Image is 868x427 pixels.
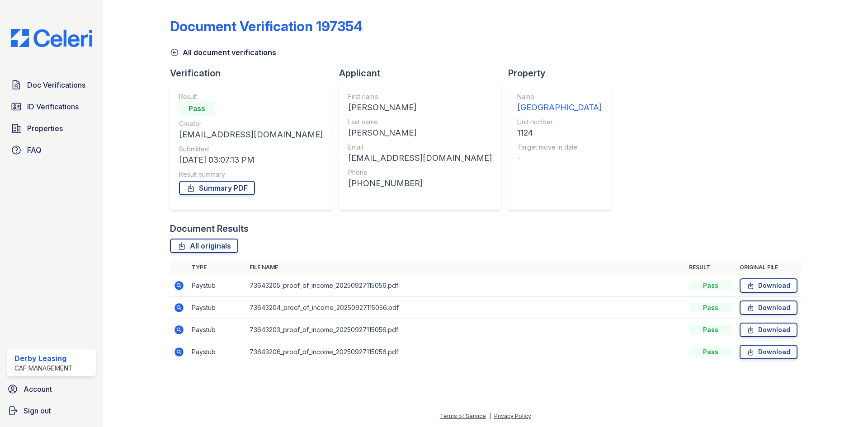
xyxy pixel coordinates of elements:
[740,323,797,337] a: Download
[14,353,73,364] div: Derby Leasing
[508,67,618,80] div: Property
[27,123,63,134] span: Properties
[689,325,732,334] div: Pass
[489,413,491,419] div: |
[517,152,602,164] div: -
[348,168,492,177] div: Phone
[4,402,99,420] a: Sign out
[517,92,602,101] div: Name
[517,101,602,114] div: [GEOGRAPHIC_DATA]
[27,80,85,90] span: Doc Verifications
[494,413,531,419] a: Privacy Policy
[7,98,96,116] a: ID Verifications
[7,141,96,159] a: FAQ
[188,297,246,319] td: Paystub
[348,92,492,101] div: First name
[517,117,602,127] div: Unit number
[348,127,492,139] div: [PERSON_NAME]
[179,170,323,179] div: Result summary
[27,145,42,155] span: FAQ
[517,127,602,139] div: 1124
[4,29,99,47] img: CE_Logo_Blue-a8612792a0a2168367f1c8372b55b34899dd931a85d93a1a3d3e32e68fde9ad4.png
[179,128,323,141] div: [EMAIL_ADDRESS][DOMAIN_NAME]
[7,119,96,137] a: Properties
[24,405,51,416] span: Sign out
[685,260,736,275] th: Result
[188,275,246,297] td: Paystub
[4,380,99,398] a: Account
[246,297,685,319] td: 73643204_proof_of_income_20250927115056.pdf
[246,319,685,341] td: 73643203_proof_of_income_20250927115056.pdf
[246,275,685,297] td: 73643205_proof_of_income_20250927115056.pdf
[339,67,508,80] div: Applicant
[188,341,246,363] td: Paystub
[179,92,323,101] div: Result
[348,101,492,114] div: [PERSON_NAME]
[179,154,323,166] div: [DATE] 03:07:13 PM
[170,239,238,253] a: All originals
[517,92,602,114] a: Name [GEOGRAPHIC_DATA]
[179,119,323,128] div: Creator
[14,364,73,373] div: CAF Management
[179,101,215,116] div: Pass
[170,47,276,58] a: All document verifications
[440,413,486,419] a: Terms of Service
[246,341,685,363] td: 73643206_proof_of_income_20250927115056.pdf
[740,345,797,359] a: Download
[689,303,732,312] div: Pass
[179,145,323,154] div: Submitted
[188,260,246,275] th: Type
[736,260,801,275] th: Original file
[27,101,79,112] span: ID Verifications
[170,222,249,235] div: Document Results
[179,181,255,195] a: Summary PDF
[689,281,732,290] div: Pass
[246,260,685,275] th: File name
[348,143,492,152] div: Email
[7,76,96,94] a: Doc Verifications
[170,18,363,34] div: Document Verification 197354
[24,384,52,394] span: Account
[740,278,797,293] a: Download
[348,177,492,190] div: [PHONE_NUMBER]
[517,143,602,152] div: Target move in date
[348,117,492,127] div: Last name
[188,319,246,341] td: Paystub
[348,152,492,164] div: [EMAIL_ADDRESS][DOMAIN_NAME]
[689,347,732,357] div: Pass
[740,300,797,315] a: Download
[170,67,339,80] div: Verification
